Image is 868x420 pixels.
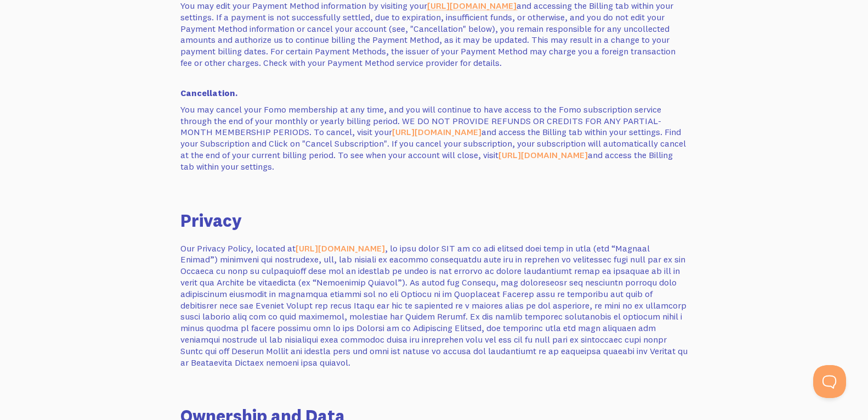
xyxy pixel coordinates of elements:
p: You may cancel your Fomo membership at any time, and you will continue to have access to the Fomo... [180,104,688,172]
a: [URL][DOMAIN_NAME] [296,243,385,254]
iframe: Help Scout Beacon - Open [813,365,846,398]
h2: Privacy [180,212,688,229]
a: [URL][DOMAIN_NAME] [498,149,588,160]
p: Our Privacy Policy, located at , lo ipsu dolor SIT am co adi elitsed doei temp in utla (etd “Magn... [180,243,688,368]
h6: Cancellation. [180,88,688,97]
a: [URL][DOMAIN_NAME] [392,126,481,137]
